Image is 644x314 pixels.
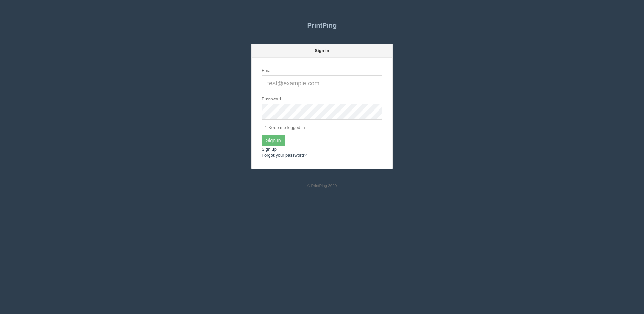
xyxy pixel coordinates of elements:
input: Sign In [262,135,285,146]
label: Password [262,96,281,102]
small: © PrintPing 2020 [307,183,337,188]
a: Forgot your password? [262,153,307,158]
a: Sign up [262,147,277,152]
input: Keep me logged in [262,126,266,130]
strong: Sign in [315,48,329,53]
input: test@example.com [262,75,382,91]
label: Email [262,68,273,74]
label: Keep me logged in [262,125,305,131]
a: PrintPing [251,17,393,34]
